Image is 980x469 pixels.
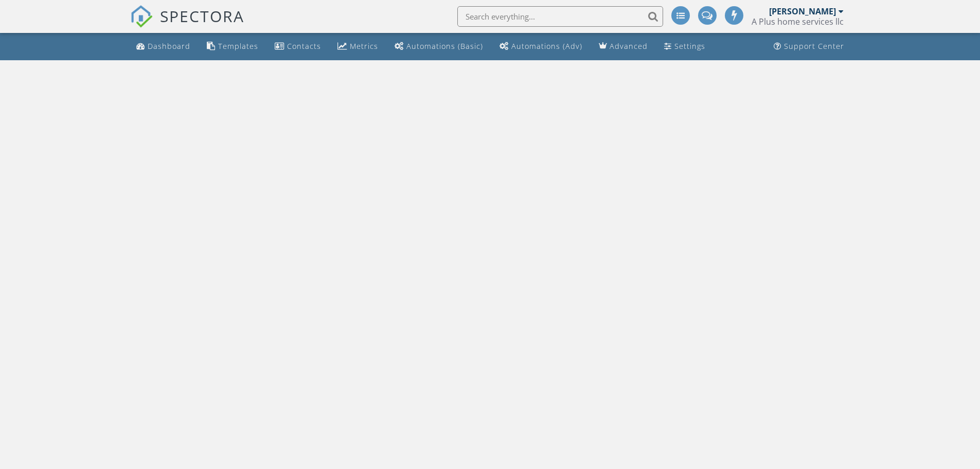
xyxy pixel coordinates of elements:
[130,5,153,28] img: The Best Home Inspection Software - Spectora
[511,41,582,51] div: Automations (Adv)
[595,37,652,56] a: Advanced
[770,37,848,56] a: Support Center
[218,41,258,51] div: Templates
[130,14,244,36] a: SPECTORA
[160,5,244,27] span: SPECTORA
[769,6,836,16] div: [PERSON_NAME]
[333,37,382,56] a: Metrics
[132,37,194,56] a: Dashboard
[148,41,190,51] div: Dashboard
[406,41,483,51] div: Automations (Basic)
[350,41,378,51] div: Metrics
[752,16,844,27] div: A Plus home services llc
[203,37,262,56] a: Templates
[610,41,648,51] div: Advanced
[674,41,705,51] div: Settings
[784,41,844,51] div: Support Center
[390,37,487,56] a: Automations (Basic)
[287,41,321,51] div: Contacts
[457,6,663,27] input: Search everything...
[495,37,586,56] a: Automations (Advanced)
[271,37,325,56] a: Contacts
[660,37,709,56] a: Settings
